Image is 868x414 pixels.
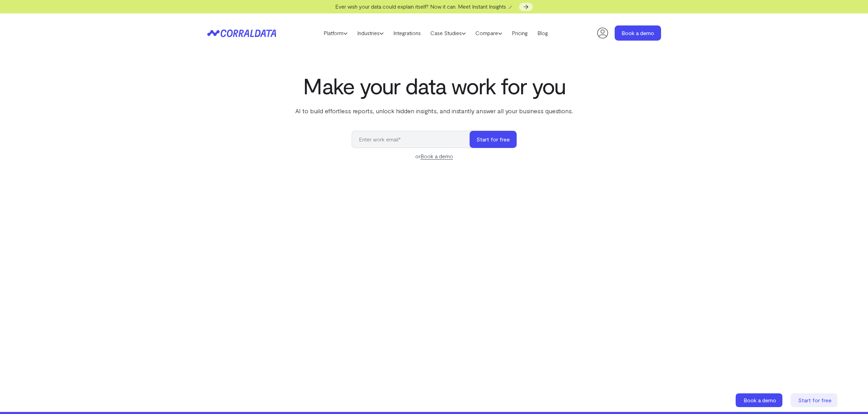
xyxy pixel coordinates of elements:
div: or [352,152,517,160]
a: Industries [352,28,388,38]
span: Start for free [798,397,832,403]
a: Compare [471,28,507,38]
a: Book a demo [420,153,453,160]
a: Start for free [791,393,839,407]
h1: Make your data work for you [294,73,574,98]
a: Blog [532,28,553,38]
a: Platform [319,28,352,38]
a: Book a demo [615,25,661,41]
span: Ever wish your data could explain itself? Now it can. Meet Instant Insights 🪄 [335,3,514,10]
input: Enter work email* [352,131,476,148]
span: Book a demo [744,397,776,403]
a: Pricing [507,28,532,38]
a: Book a demo [736,393,784,407]
a: Case Studies [426,28,471,38]
button: Start for free [470,131,517,148]
a: Integrations [388,28,426,38]
p: AI to build effortless reports, unlock hidden insights, and instantly answer all your business qu... [294,106,574,115]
